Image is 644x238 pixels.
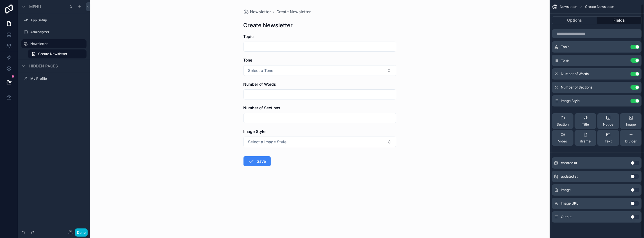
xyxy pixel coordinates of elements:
span: Text [605,139,612,144]
button: Options [552,16,597,24]
button: Video [552,130,574,146]
a: Newsletter [244,9,271,15]
button: Select Button [244,137,396,147]
span: Image Style [244,129,266,134]
span: Output [561,215,572,219]
span: Newsletter [560,4,577,9]
span: Number of Words [561,72,589,76]
span: Tone [561,58,569,63]
span: Menu [29,4,41,10]
span: Number of Words [244,82,276,87]
button: Save [244,156,271,166]
span: Number of Sections [561,85,592,90]
button: Section [552,113,574,129]
button: iframe [575,130,596,146]
button: Image [620,113,642,129]
span: Image [626,122,636,127]
button: Done [75,228,88,237]
span: Select a Image Style [248,139,287,145]
span: Tone [244,58,252,62]
label: My Profile [30,76,85,81]
span: Video [558,139,567,144]
button: Title [575,113,596,129]
span: Hidden pages [29,63,58,69]
span: Title [582,122,589,127]
button: Text [597,130,619,146]
span: Create Newsletter [38,52,67,56]
span: created at [561,161,577,165]
span: Divider [625,139,637,144]
h1: Create Newsletter [244,21,293,29]
button: Select Button [244,65,396,76]
button: Fields [597,16,642,24]
button: Notice [597,113,619,129]
a: Create Newsletter [277,9,311,15]
span: Image [561,188,571,192]
button: Divider [620,130,642,146]
span: Create Newsletter [585,4,614,9]
a: Create Newsletter [28,49,87,58]
label: AdAnalyzer [30,30,85,34]
label: Newsletter [30,42,83,46]
span: Number of Sections [244,105,281,110]
label: App Setup [30,18,85,22]
span: Topic [244,34,254,39]
span: Image Style [561,99,580,103]
span: Image URL [561,201,578,206]
span: Notice [603,122,613,127]
span: updated at [561,174,578,179]
span: Section [557,122,569,127]
span: Newsletter [250,9,271,15]
span: Select a Tone [248,68,274,73]
span: Topic [561,45,570,49]
span: iframe [580,139,591,144]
